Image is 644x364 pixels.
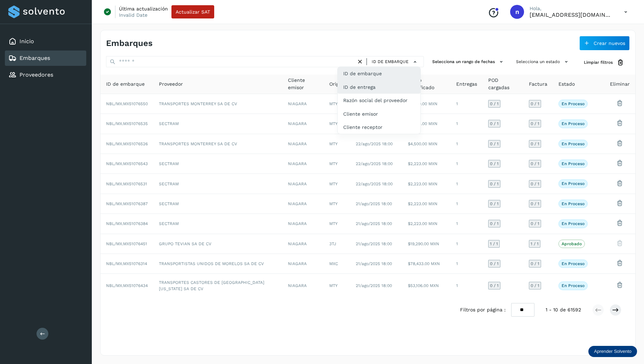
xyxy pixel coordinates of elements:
div: ID de embarque [338,67,420,80]
div: Embarques [5,51,86,66]
div: Aprender Solvento [588,346,637,357]
a: Embarques [19,55,50,61]
p: Última actualización [119,6,168,12]
div: Proveedores [5,67,86,83]
div: Cliente receptor [338,121,420,134]
div: Razón social del proveedor [338,94,420,107]
p: Hola, [530,6,613,11]
p: Invalid Date [119,12,147,18]
div: Inicio [5,34,86,49]
p: ncontla@niagarawater.com [530,11,613,18]
span: Actualizar SAT [176,9,210,14]
div: ID de entrega [338,80,420,94]
a: Proveedores [19,71,53,78]
div: Cliente emisor [338,107,420,121]
p: Aprender Solvento [594,349,631,354]
a: Inicio [19,38,34,45]
button: Actualizar SAT [171,5,214,18]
